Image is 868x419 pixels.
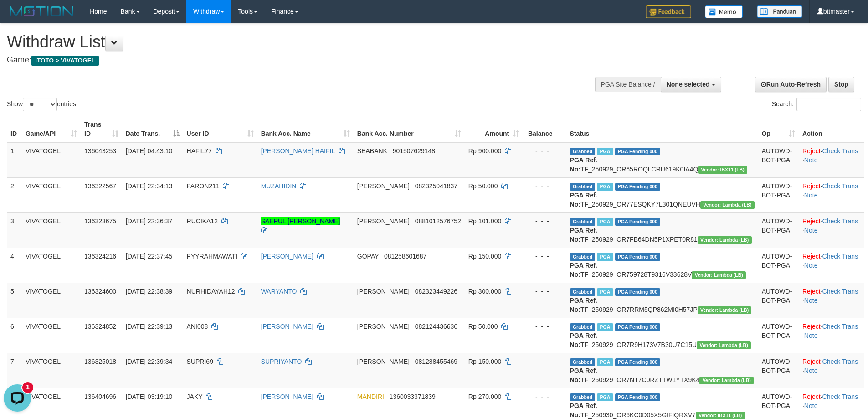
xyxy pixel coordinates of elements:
[126,358,172,365] span: [DATE] 22:39:34
[261,288,297,295] a: WARYANTO
[822,393,858,400] a: Check Trans
[566,142,758,178] td: TF_250929_OR65ROQLCRU619K0IA4Q
[758,283,799,318] td: AUTOWD-BOT-PGA
[615,393,661,401] span: PGA Pending
[183,116,257,142] th: User ID: activate to sort column ascending
[822,358,858,365] a: Check Trans
[698,306,752,314] span: Vendor URL: https://dashboard.q2checkout.com/secure
[261,217,340,225] a: SAEPUL [PERSON_NAME]
[7,353,22,388] td: 7
[597,393,613,401] span: Marked by bttrenal
[597,218,613,226] span: Marked by bttrenal
[81,116,122,142] th: Trans ID: activate to sort column ascending
[7,33,570,51] h1: Withdraw List
[799,248,864,283] td: · ·
[822,323,858,330] a: Check Trans
[615,253,661,261] span: PGA Pending
[570,148,596,155] span: Grabbed
[22,353,81,388] td: VIVATOGEL
[570,156,597,173] b: PGA Ref. No:
[261,323,313,330] a: [PERSON_NAME]
[799,353,864,388] td: · ·
[187,323,208,330] span: ANI008
[187,217,218,225] span: RUCIKA12
[261,182,297,190] a: MUZAHIDIN
[465,116,523,142] th: Amount: activate to sort column ascending
[802,288,821,295] a: Reject
[7,248,22,283] td: 4
[698,236,752,244] span: Vendor URL: https://dashboard.q2checkout.com/secure
[799,142,864,178] td: · ·
[615,323,661,331] span: PGA Pending
[570,191,597,208] b: PGA Ref. No:
[526,322,562,331] div: - - -
[570,297,597,313] b: PGA Ref. No:
[597,148,613,155] span: Marked by bttarif
[570,393,596,401] span: Grabbed
[570,288,596,296] span: Grabbed
[357,288,410,295] span: [PERSON_NAME]
[802,393,821,400] a: Reject
[84,182,116,190] span: 136322567
[570,332,597,348] b: PGA Ref. No:
[84,253,116,260] span: 136324216
[393,147,435,155] span: Copy 901507629148 to clipboard
[357,253,379,260] span: GOPAY
[802,253,821,260] a: Reject
[122,116,183,142] th: Date Trans.: activate to sort column descending
[526,181,562,191] div: - - -
[758,142,799,178] td: AUTOWD-BOT-PGA
[526,146,562,155] div: - - -
[758,212,799,248] td: AUTOWD-BOT-PGA
[646,5,691,18] img: Feedback.jpg
[692,271,746,279] span: Vendor URL: https://dashboard.q2checkout.com/secure
[822,253,858,260] a: Check Trans
[7,116,22,142] th: ID
[570,183,596,191] span: Grabbed
[804,332,818,339] a: Note
[822,182,858,190] a: Check Trans
[700,201,755,209] span: Vendor URL: https://dashboard.q2checkout.com/secure
[126,288,172,295] span: [DATE] 22:38:39
[802,323,821,330] a: Reject
[804,367,818,374] a: Note
[570,262,597,278] b: PGA Ref. No:
[615,218,661,226] span: PGA Pending
[261,393,313,400] a: [PERSON_NAME]
[357,182,410,190] span: [PERSON_NAME]
[822,217,858,225] a: Check Trans
[7,318,22,353] td: 6
[126,217,172,225] span: [DATE] 22:36:37
[799,177,864,212] td: · ·
[187,288,235,295] span: NURHIDAYAH12
[261,358,302,365] a: SUPRIYANTO
[595,77,661,92] div: PGA Site Balance /
[187,182,220,190] span: PARON211
[126,147,172,155] span: [DATE] 04:43:10
[84,393,116,400] span: 136404696
[23,98,57,111] select: Showentries
[804,156,818,164] a: Note
[22,318,81,353] td: VIVATOGEL
[354,116,465,142] th: Bank Acc. Number: activate to sort column ascending
[526,252,562,261] div: - - -
[22,283,81,318] td: VIVATOGEL
[802,217,821,225] a: Reject
[570,367,597,383] b: PGA Ref. No:
[755,77,827,92] a: Run Auto-Refresh
[757,5,802,18] img: panduan.png
[799,283,864,318] td: · ·
[758,177,799,212] td: AUTOWD-BOT-PGA
[697,341,751,349] span: Vendor URL: https://dashboard.q2checkout.com/secure
[22,248,81,283] td: VIVATOGEL
[7,177,22,212] td: 2
[828,77,854,92] a: Stop
[597,358,613,366] span: Marked by bttrenal
[4,4,31,31] button: Open LiveChat chat widget
[597,323,613,331] span: Marked by bttrenal
[566,116,758,142] th: Status
[566,283,758,318] td: TF_250929_OR7RRM5QP862MI0H57JP
[357,147,387,155] span: SEABANK
[758,318,799,353] td: AUTOWD-BOT-PGA
[257,116,354,142] th: Bank Acc. Name: activate to sort column ascending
